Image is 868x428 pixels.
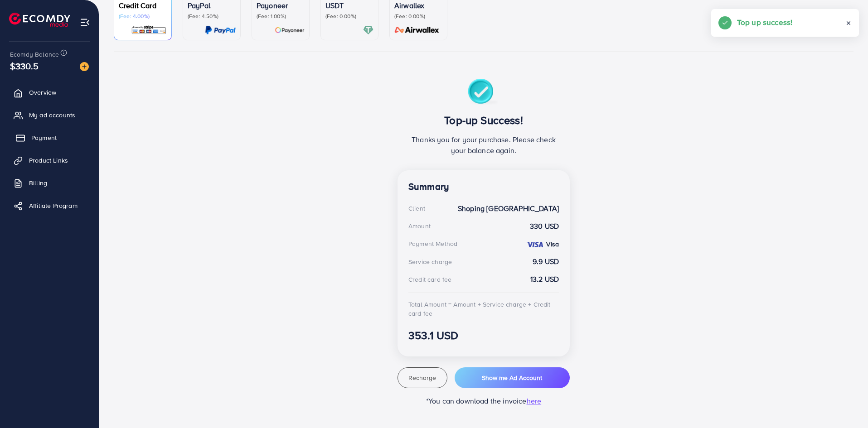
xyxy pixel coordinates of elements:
span: $330.5 [10,59,39,72]
strong: 330 USD [530,221,559,231]
p: (Fee: 4.50%) [188,13,236,20]
span: Product Links [29,156,68,165]
span: My ad accounts [29,111,75,120]
div: Client [408,204,425,213]
img: menu [80,17,90,28]
h4: Summary [408,181,559,192]
a: Payment [7,129,92,147]
button: Recharge [398,367,447,388]
strong: 13.2 USD [530,274,559,284]
span: Billing [29,178,47,188]
button: Show me Ad Account [455,367,570,388]
p: (Fee: 4.00%) [119,13,167,20]
a: My ad accounts [7,106,92,124]
span: Payment [31,133,57,142]
img: card [363,25,373,35]
div: Credit card fee [408,275,451,284]
a: Overview [7,83,92,101]
h3: 353.1 USD [408,329,559,342]
strong: 9.9 USD [533,256,559,267]
p: (Fee: 0.00%) [394,13,442,20]
a: Product Links [7,151,92,169]
p: *You can download the invoice [398,395,570,406]
p: (Fee: 1.00%) [257,13,305,20]
img: logo [9,13,70,27]
h3: Top-up Success! [408,114,559,127]
div: Service charge [408,257,452,266]
div: Amount [408,221,431,231]
h5: Top up success! [737,16,792,28]
img: card [205,25,236,35]
span: here [527,396,542,406]
span: Ecomdy Balance [10,50,59,59]
a: Affiliate Program [7,197,92,215]
div: Total Amount = Amount + Service charge + Credit card fee [408,300,559,318]
img: card [131,25,167,35]
img: card [275,25,305,35]
iframe: Chat [829,387,861,421]
p: (Fee: 0.00%) [325,13,373,20]
img: image [80,62,89,71]
strong: Visa [546,240,559,249]
img: card [392,25,442,35]
img: success [468,79,500,106]
span: Recharge [408,373,436,382]
span: Show me Ad Account [482,373,542,382]
span: Affiliate Program [29,201,78,210]
p: Thanks you for your purchase. Please check your balance again. [408,134,559,156]
span: Overview [29,88,56,97]
img: credit [526,241,544,248]
a: Billing [7,174,92,192]
div: Payment Method [408,239,457,248]
strong: Shoping [GEOGRAPHIC_DATA] [458,203,559,214]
